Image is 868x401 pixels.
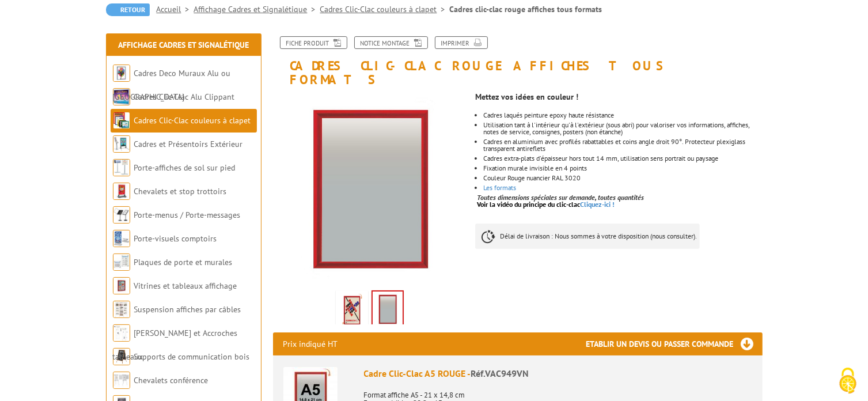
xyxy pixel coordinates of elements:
p: Délai de livraison : Nous sommes à votre disposition (nous consulter). [475,224,700,249]
img: Cadres et Présentoirs Extérieur [113,135,130,153]
a: Cadres Clic-Clac couleurs à clapet [134,115,251,126]
a: Supports de communication bois [134,351,250,362]
img: Porte-menus / Porte-messages [113,206,130,224]
li: Cadres laqués peinture epoxy haute résistance [483,112,762,119]
img: cadre_rouge__vide.jpg [273,92,467,286]
a: Porte-menus / Porte-messages [134,210,241,220]
a: Cadres Clic-Clac couleurs à clapet [320,4,450,14]
a: Plaques de porte et murales [134,257,233,267]
a: Porte-visuels comptoirs [134,233,217,244]
img: Chevalets et stop trottoirs [113,183,130,200]
a: Cadres et Présentoirs Extérieur [134,139,243,149]
img: Porte-affiches de sol sur pied [113,159,130,176]
div: Cadre Clic-Clac A5 ROUGE - [364,367,752,380]
h1: Cadres clic-clac rouge affiches tous formats [264,36,771,86]
a: Porte-affiches de sol sur pied [134,162,236,173]
em: Toutes dimensions spéciales sur demande, toutes quantités [477,193,644,202]
img: Cadres Deco Muraux Alu ou Bois [113,65,130,82]
li: Fixation murale invisible en 4 points [483,165,762,172]
span: Réf.VAC949VN [471,368,529,379]
img: Cimaises et Accroches tableaux [113,324,130,342]
button: Cookies (fenêtre modale) [828,362,868,401]
img: Porte-visuels comptoirs [113,230,130,247]
a: Notice Montage [354,36,428,49]
a: Les formats [483,183,516,192]
a: Affichage Cadres et Signalétique [118,40,249,50]
a: Voir la vidéo du principe du clic-clacCliquez-ici ! [477,200,615,209]
a: Affichage Cadres et Signalétique [194,4,320,14]
span: Voir la vidéo du principe du clic-clac [477,200,580,209]
img: Cookies (fenêtre modale) [833,366,862,395]
a: [PERSON_NAME] et Accroches tableaux [113,328,238,362]
a: Fiche produit [280,36,347,49]
a: Accueil [157,4,194,14]
li: Cadres en aluminium avec profilés rabattables et coins angle droit 90°. Protecteur plexiglass tra... [483,138,762,152]
a: Vitrines et tableaux affichage [134,281,237,291]
img: Plaques de porte et murales [113,254,130,271]
li: Utilisation tant à l'intérieur qu'à l'extérieur (sous abri) pour valoriser vos informations, affi... [483,122,762,135]
a: Chevalets et stop trottoirs [134,186,227,196]
img: cadres_aluminium_clic_clac_vac949vn_2.jpg [338,293,366,328]
h3: Etablir un devis ou passer commande [586,332,763,355]
p: Prix indiqué HT [283,332,338,355]
a: Imprimer [435,36,488,49]
a: Chevalets conférence [134,375,209,385]
p: Mettez vos idées en couleur ! [475,93,762,100]
a: Cadres Deco Muraux Alu ou [GEOGRAPHIC_DATA] [113,68,231,102]
img: Cadres Clic-Clac couleurs à clapet [113,112,130,129]
li: Cadres clic-clac rouge affiches tous formats [450,3,602,15]
img: Vitrines et tableaux affichage [113,277,130,294]
img: Suspension affiches par câbles [113,301,130,318]
img: Chevalets conférence [113,372,130,389]
a: Retour [106,3,150,16]
li: Cadres extra-plats d'épaisseur hors tout 14 mm, utilisation sens portrait ou paysage [483,155,762,162]
li: Couleur Rouge nuancier RAL 3020 [483,175,762,181]
img: cadre_rouge__vide.jpg [373,292,403,327]
a: Suspension affiches par câbles [134,304,241,315]
a: Cadres Clic-Clac Alu Clippant [134,92,235,102]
